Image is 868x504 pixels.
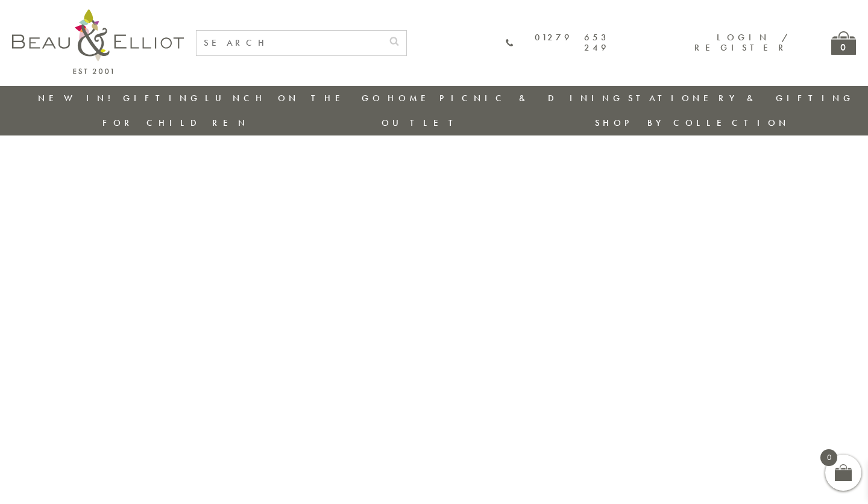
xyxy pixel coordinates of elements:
a: New in! [38,92,119,104]
img: logo [12,9,184,74]
a: Home [388,92,436,104]
a: Lunch On The Go [205,92,383,104]
a: Login / Register [694,31,789,54]
a: 0 [831,31,856,55]
a: Stationery & Gifting [628,92,854,104]
a: Gifting [123,92,201,104]
span: 0 [820,449,837,466]
input: SEARCH [197,31,382,55]
a: Picnic & Dining [439,92,624,104]
a: For Children [102,117,249,129]
a: 01279 653 249 [506,33,609,54]
a: Shop by collection [595,117,790,129]
a: Outlet [382,117,462,129]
